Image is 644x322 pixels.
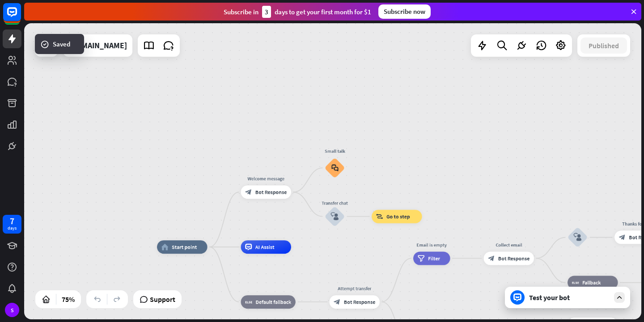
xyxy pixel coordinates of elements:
[245,298,252,305] i: block_fallback
[40,40,49,49] i: success
[324,285,385,292] div: Attempt transfer
[7,4,34,30] button: Open LiveChat chat widget
[3,215,21,234] a: 7 days
[498,255,530,262] span: Bot Response
[344,298,376,305] span: Bot Response
[315,200,355,206] div: Transfer chat
[408,242,455,248] div: Email is empty
[376,213,383,220] i: block_goto
[10,217,14,225] div: 7
[53,39,70,49] span: Saved
[59,292,77,306] div: 75%
[572,279,579,286] i: block_fallback
[150,292,175,306] span: Support
[580,38,627,54] button: Published
[8,225,17,231] div: days
[320,148,350,155] div: Small talk
[574,233,582,241] i: block_user_input
[256,298,292,305] span: Default fallback
[245,189,252,196] i: block_bot_response
[224,6,371,18] div: Subscribe in days to get your first month for $1
[68,34,127,57] div: bonafidetraders.com
[428,255,440,262] span: Filter
[236,176,296,182] div: Welcome message
[529,293,610,302] div: Test your bot
[172,244,197,251] span: Start point
[331,213,339,221] i: block_user_input
[418,255,425,262] i: filter
[334,298,340,305] i: block_bot_response
[161,244,169,251] i: home_2
[582,279,601,286] span: Fallback
[479,242,539,248] div: Collect email
[378,4,431,19] div: Subscribe now
[619,234,626,241] i: block_bot_response
[488,255,495,262] i: block_bot_response
[255,189,287,196] span: Bot Response
[386,213,410,220] span: Go to step
[331,164,339,172] i: block_faq
[255,244,275,251] span: AI Assist
[262,6,271,18] div: 3
[5,303,19,317] div: S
